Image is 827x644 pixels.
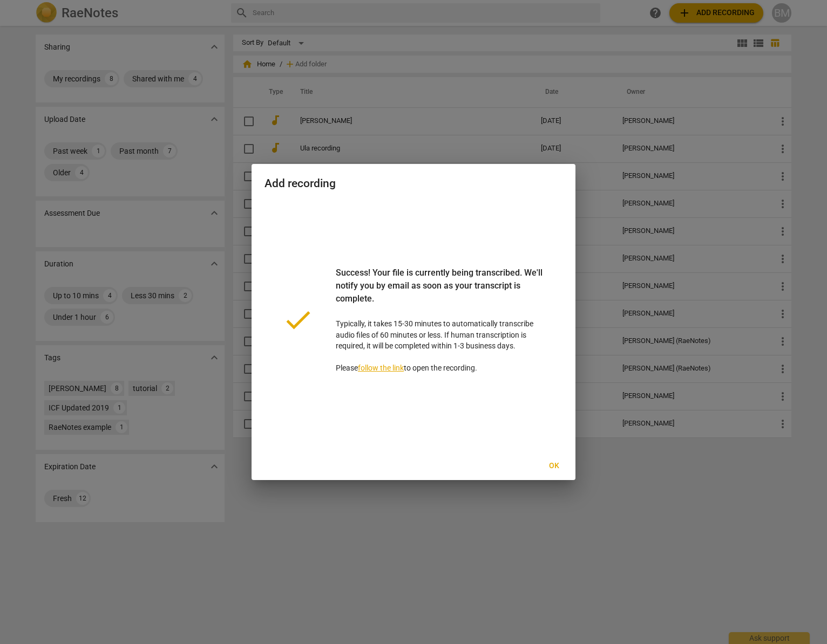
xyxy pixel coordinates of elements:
[336,266,545,318] div: Success! Your file is currently being transcribed. We'll notify you by email as soon as your tran...
[358,364,404,372] a: follow the link
[336,266,545,374] p: Typically, it takes 15-30 minutes to automatically transcribe audio files of 60 minutes or less. ...
[545,461,562,471] span: Ok
[265,177,562,190] h2: Add recording
[537,456,571,476] button: Ok
[282,304,314,336] span: done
